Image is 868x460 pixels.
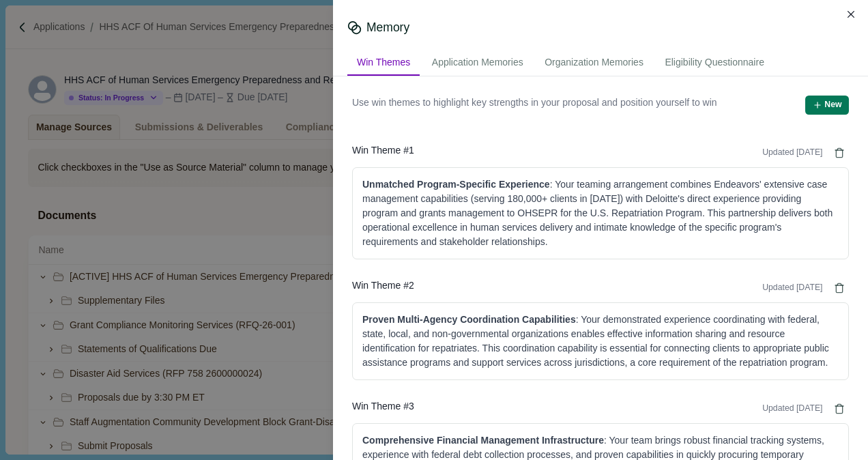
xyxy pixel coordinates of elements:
[655,51,774,76] div: Eligibility Questionnaire
[352,278,414,298] span: Win Theme # 2
[347,51,420,76] div: Win Themes
[366,19,409,36] div: Memory
[352,143,414,162] span: Win Theme # 1
[362,177,839,249] div: : Your teaming arrangement combines Endeavors' extensive case management capabilities (serving 18...
[762,403,822,415] span: Updated [DATE]
[830,143,849,162] button: Delete
[362,314,576,325] span: Proven Multi-Agency Coordination Capabilities
[535,51,653,76] div: Organization Memories
[422,51,533,76] div: Application Memories
[762,147,822,159] span: Updated [DATE]
[830,399,849,418] button: Delete
[352,96,717,115] span: Use win themes to highlight key strengths in your proposal and position yourself to win
[362,313,839,370] div: : Your demonstrated experience coordinating with federal, state, local, and non-governmental orga...
[762,282,822,294] span: Updated [DATE]
[830,278,849,298] button: Delete
[805,96,849,115] button: New
[362,435,604,446] span: Comprehensive Financial Management Infrastructure
[362,179,550,190] span: Unmatched Program-Specific Experience
[842,5,861,24] button: Close
[352,399,414,418] span: Win Theme # 3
